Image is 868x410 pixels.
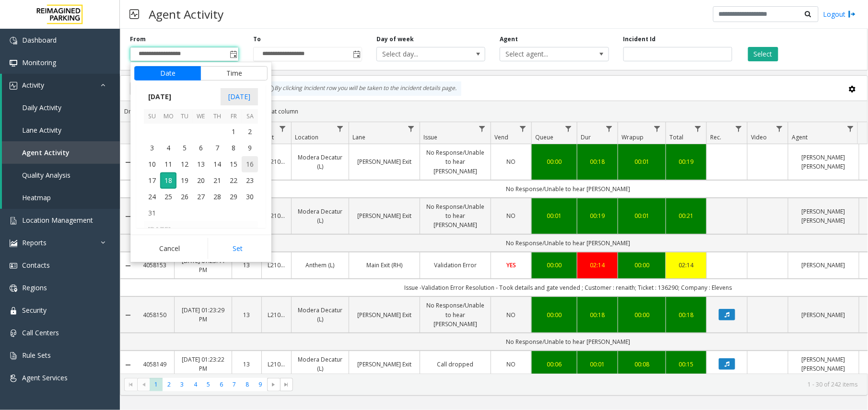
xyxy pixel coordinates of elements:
[160,172,176,189] td: Monday, August 18, 2025
[280,378,293,391] span: Go to the last page
[516,122,529,135] a: Vend Filter Menu
[144,189,160,205] span: 24
[751,133,767,141] span: Video
[193,189,209,205] span: 27
[583,310,612,319] div: 00:18
[193,189,209,205] td: Wednesday, August 27, 2025
[225,189,242,205] span: 29
[297,261,343,270] a: Anthem (L)
[500,47,586,61] span: Select agent...
[242,172,258,189] td: Saturday, August 23, 2025
[208,238,268,259] button: Set
[193,156,209,172] td: Wednesday, August 13, 2025
[22,35,57,45] span: Dashboard
[538,261,571,270] a: 00:00
[176,140,193,156] td: Tuesday, August 5, 2025
[672,211,701,220] div: 00:21
[2,96,120,119] a: Daily Activity
[10,307,17,315] img: 'icon'
[253,35,261,44] label: To
[130,35,146,44] label: From
[144,140,160,156] span: 3
[144,189,160,205] td: Sunday, August 24, 2025
[10,37,17,45] img: 'icon'
[22,171,70,180] span: Quality Analysis
[209,140,225,156] td: Thursday, August 7, 2025
[500,35,518,44] label: Agent
[254,378,267,391] span: Page 9
[10,239,17,247] img: 'icon'
[268,157,285,166] a: L21093900
[297,355,343,373] a: Modera Decatur (L)
[773,122,786,135] a: Video Filter Menu
[672,261,701,270] a: 02:14
[624,157,660,166] div: 00:01
[583,261,612,270] div: 02:14
[225,140,242,156] span: 8
[268,360,285,369] a: L21093900
[134,238,205,259] button: Cancel
[583,157,612,166] a: 00:18
[238,261,256,270] a: 13
[22,193,51,202] span: Heatmap
[297,153,343,171] a: Modera Decatur (L)
[193,140,209,156] span: 6
[672,157,701,166] div: 00:19
[22,373,68,382] span: Agent Services
[794,261,853,270] a: [PERSON_NAME]
[144,109,160,124] th: Su
[242,156,258,172] span: 16
[144,156,160,172] td: Sunday, August 10, 2025
[144,172,160,189] td: Sunday, August 17, 2025
[624,310,660,319] div: 00:00
[144,140,160,156] td: Sunday, August 3, 2025
[241,378,254,391] span: Page 8
[10,59,17,67] img: 'icon'
[603,122,616,135] a: Dur Filter Menu
[562,122,575,135] a: Queue Filter Menu
[794,207,853,225] a: [PERSON_NAME] [PERSON_NAME]
[209,109,225,124] th: Th
[225,109,242,124] th: Fr
[535,133,553,141] span: Queue
[176,189,193,205] td: Tuesday, August 26, 2025
[476,122,489,135] a: Issue Filter Menu
[624,261,660,270] div: 00:00
[176,156,193,172] td: Tuesday, August 12, 2025
[297,306,343,324] a: Modera Decatur (L)
[334,122,347,135] a: Location Filter Menu
[225,124,242,140] td: Friday, August 1, 2025
[497,211,526,220] a: NO
[583,360,612,369] a: 00:01
[494,133,508,141] span: Vend
[792,133,808,141] span: Agent
[748,47,778,61] button: Select
[225,156,242,172] span: 15
[355,157,414,166] a: [PERSON_NAME] Exit
[583,211,612,220] a: 00:19
[176,189,193,205] span: 26
[267,378,280,391] span: Go to the next page
[497,360,526,369] a: NO
[242,140,258,156] td: Saturday, August 9, 2025
[10,285,17,292] img: 'icon'
[228,47,238,61] span: Toggle popup
[144,221,258,238] th: [DATE]
[622,133,644,141] span: Wrapup
[355,360,414,369] a: [PERSON_NAME] Exit
[193,172,209,189] span: 20
[22,351,51,360] span: Rule Sets
[242,109,258,124] th: Sa
[10,262,17,270] img: 'icon'
[160,156,176,172] td: Monday, August 11, 2025
[22,148,70,157] span: Agent Activity
[538,211,571,220] a: 00:01
[193,109,209,124] th: We
[624,211,660,220] a: 00:01
[624,360,660,369] a: 00:08
[10,330,17,337] img: 'icon'
[355,211,414,220] a: [PERSON_NAME] Exit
